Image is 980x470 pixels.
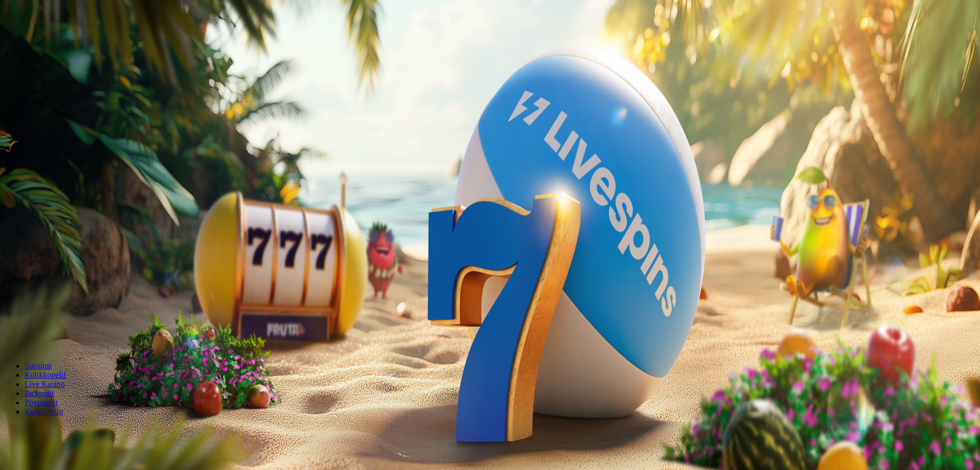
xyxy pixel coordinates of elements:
[4,344,976,416] nav: Lobby
[24,398,58,407] a: Pöytäpelit
[24,389,54,398] a: Jackpotit
[24,361,51,370] a: Suositut
[4,344,976,435] header: Lobby
[24,407,63,416] a: Kaikki pelit
[24,370,66,379] a: Kolikkopelit
[24,380,65,388] a: Live Kasino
